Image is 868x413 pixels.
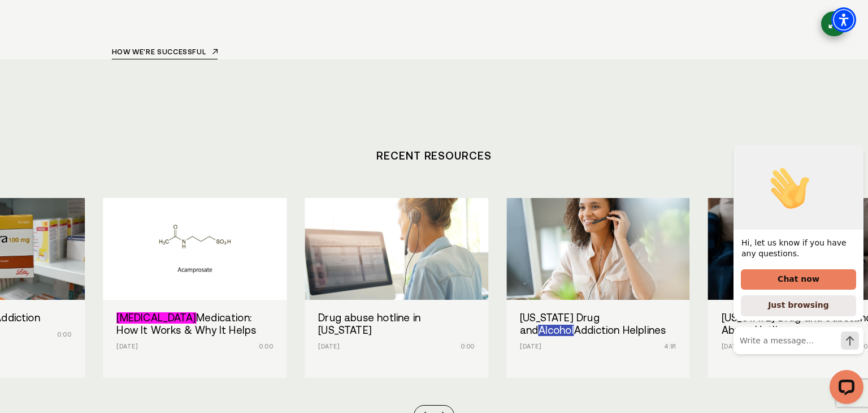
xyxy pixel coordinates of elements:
[520,312,676,337] h3: [US_STATE] Drug and Addiction Helplines
[57,332,71,338] span: 0:00
[722,343,860,350] p: [DATE]
[318,343,457,350] p: [DATE]
[664,343,676,350] span: 4:91
[259,343,273,350] span: 0:00
[318,312,475,337] h3: Drug abuse hotline in [US_STATE]
[94,193,296,305] img: Campral Medication: How It Works & Why It Helps
[305,198,488,300] img: Drug abuse hotline in New Hampshire
[506,198,690,378] a: Virginia Drug and Alcohol Addiction Helplines [US_STATE] Drug andAlcoholAddiction Helplines [DATE...
[831,7,856,32] div: Accessibility Menu
[461,343,475,350] span: 0:00
[112,48,218,59] a: How we're successful
[103,198,287,378] div: /
[116,343,255,350] p: [DATE]
[116,312,273,337] h3: Medication: How It Works & Why It Helps
[103,198,287,378] a: Campral Medication: How It Works & Why It Helps [MEDICAL_DATA]Medication: How It Works & Why It H...
[506,198,690,300] img: Virginia Drug and Alcohol Addiction Helplines
[376,150,492,162] a: Recent Resources
[305,198,488,378] a: Drug abuse hotline in New Hampshire Drug abuse hotline in [US_STATE] [DATE] 0:00
[506,198,690,378] div: /
[116,312,196,324] span: Category: Human Rx Drugs : Label for RDT and review for PDS, Term: "CAMPRAL"
[724,145,868,413] iframe: LiveChat chat widget
[305,198,488,378] div: /
[520,343,658,350] p: [DATE]
[539,325,574,336] span: Category: Alcohol, Term: "alcohol"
